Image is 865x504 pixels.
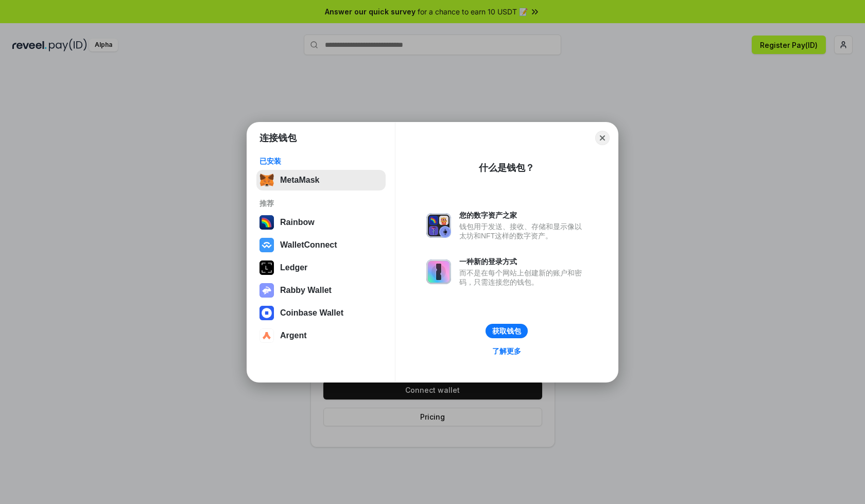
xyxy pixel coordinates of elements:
[280,308,343,318] div: Coinbase Wallet
[479,162,534,174] div: 什么是钱包？
[426,213,451,238] img: svg+xml,%3Csvg%20xmlns%3D%22http%3A%2F%2Fwww.w3.org%2F2000%2Fsvg%22%20fill%3D%22none%22%20viewBox...
[256,325,386,346] button: Argent
[256,235,386,255] button: WalletConnect
[486,324,528,338] button: 获取钱包
[280,286,332,295] div: Rabby Wallet
[256,257,386,278] button: Ledger
[459,268,587,287] div: 而不是在每个网站上创建新的账户和密码，只需连接您的钱包。
[259,238,274,252] img: svg+xml,%3Csvg%20width%3D%2228%22%20height%3D%2228%22%20viewBox%3D%220%200%2028%2028%22%20fill%3D...
[459,211,587,220] div: 您的数字资产之家
[259,157,383,166] div: 已安装
[595,131,610,145] button: Close
[280,240,337,250] div: WalletConnect
[256,212,386,233] button: Rainbow
[259,199,383,208] div: 推荐
[280,263,307,272] div: Ledger
[256,303,386,323] button: Coinbase Wallet
[492,326,521,336] div: 获取钱包
[459,257,587,266] div: 一种新的登录方式
[259,328,274,343] img: svg+xml,%3Csvg%20width%3D%2228%22%20height%3D%2228%22%20viewBox%3D%220%200%2028%2028%22%20fill%3D...
[256,280,386,301] button: Rabby Wallet
[259,215,274,230] img: svg+xml,%3Csvg%20width%3D%22120%22%20height%3D%22120%22%20viewBox%3D%220%200%20120%20120%22%20fil...
[280,218,315,227] div: Rainbow
[280,331,307,340] div: Argent
[259,173,274,187] img: svg+xml,%3Csvg%20fill%3D%22none%22%20height%3D%2233%22%20viewBox%3D%220%200%2035%2033%22%20width%...
[280,176,319,185] div: MetaMask
[259,132,297,144] h1: 连接钱包
[256,170,386,190] button: MetaMask
[259,260,274,275] img: svg+xml,%3Csvg%20xmlns%3D%22http%3A%2F%2Fwww.w3.org%2F2000%2Fsvg%22%20width%3D%2228%22%20height%3...
[259,306,274,320] img: svg+xml,%3Csvg%20width%3D%2228%22%20height%3D%2228%22%20viewBox%3D%220%200%2028%2028%22%20fill%3D...
[486,344,527,358] a: 了解更多
[492,346,521,356] div: 了解更多
[426,259,451,284] img: svg+xml,%3Csvg%20xmlns%3D%22http%3A%2F%2Fwww.w3.org%2F2000%2Fsvg%22%20fill%3D%22none%22%20viewBox...
[259,283,274,298] img: svg+xml,%3Csvg%20xmlns%3D%22http%3A%2F%2Fwww.w3.org%2F2000%2Fsvg%22%20fill%3D%22none%22%20viewBox...
[459,222,587,240] div: 钱包用于发送、接收、存储和显示像以太坊和NFT这样的数字资产。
